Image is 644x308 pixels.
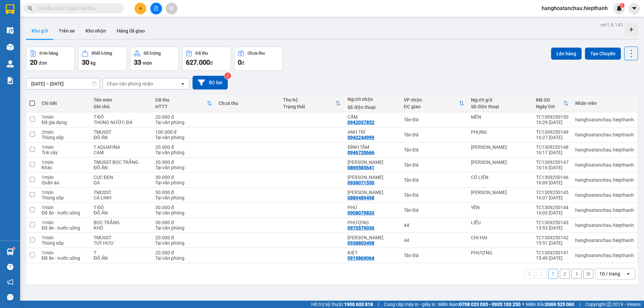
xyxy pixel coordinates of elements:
[80,23,111,39] button: Kho nhận
[7,264,13,270] span: question-circle
[42,114,87,120] div: 1 món
[39,60,47,66] span: đơn
[94,97,149,103] div: Tên món
[42,205,87,210] div: 1 món
[94,210,149,215] div: ĐỒ ĂN
[94,255,149,261] div: ĐỒ ĂN
[91,60,96,66] span: kg
[53,23,80,39] button: Trên xe
[404,97,459,103] div: VP nhận
[155,160,212,165] div: 20.000 đ
[471,160,529,165] div: NGUYỄN BẢO HẠNH
[94,180,149,185] div: QA
[94,225,149,231] div: KHÔ
[155,195,212,200] div: Tại văn phòng
[471,190,529,195] div: PHAN TRUNG THU
[347,97,397,102] div: Người nhận
[94,135,149,140] div: ĐỒ ĂN
[155,97,207,103] div: Đã thu
[82,58,89,66] span: 30
[548,269,558,279] button: 1
[42,180,87,185] div: Quần áo
[620,3,625,8] sup: 1
[347,160,397,165] div: NGUYỄN BẢO PHÚC
[283,104,335,109] div: Trạng thái
[94,144,149,150] div: T AQUAFINA
[94,104,149,109] div: Ghi chú
[155,240,212,246] div: Tại văn phòng
[404,147,464,152] div: Tản Đà
[155,190,212,195] div: 50.000 đ
[347,129,397,135] div: ANH TRÍ
[155,220,212,225] div: 30.000 đ
[404,253,464,258] div: Tản Đà
[404,104,459,109] div: ĐC giao
[94,129,149,135] div: TMUSST
[42,175,87,180] div: 1 món
[155,114,212,120] div: 20.000 đ
[347,165,374,170] div: 0869585641
[26,23,53,39] button: Kho gửi
[42,101,87,106] div: Chi tiết
[599,270,620,277] div: 10 / trang
[347,220,397,225] div: PHƯỢNG
[536,255,569,261] div: 15:49 [DATE]
[42,225,87,231] div: Đồ ăn - nước uống
[7,279,13,285] span: notification
[94,220,149,225] div: BỌC TRẮNG
[224,72,231,79] sup: 2
[42,220,87,225] div: 1 món
[536,175,569,180] div: TC1309250146
[42,135,87,140] div: Thùng xốp
[471,235,529,240] div: CHỊ HAI
[186,58,210,66] span: 627.000
[536,165,569,170] div: 16:16 [DATE]
[579,301,580,308] span: |
[438,301,521,308] span: Miền Nam
[536,250,569,255] div: TC1309250141
[166,3,177,14] button: aim
[42,210,87,215] div: Đồ ăn - nước uống
[169,6,174,11] span: aim
[155,205,212,210] div: 30.000 đ
[155,120,212,125] div: Tại văn phòng
[94,160,149,165] div: TMUSST BỌC TRẮNG
[26,78,100,89] input: Select a date range.
[42,195,87,200] div: Thùng xốp
[536,225,569,231] div: 15:53 [DATE]
[575,117,634,122] div: hanghoatanchau.hiepthanh
[536,114,569,120] div: TC1309250150
[311,301,373,308] span: Hỗ trợ kỹ thuật:
[404,238,464,243] div: 44
[347,144,397,150] div: ĐÌNH TÂM
[533,95,572,112] th: Toggle SortBy
[280,95,344,112] th: Toggle SortBy
[575,132,634,137] div: hanghoatanchau.hiepthanh
[283,97,335,103] div: Thu hộ
[347,114,397,120] div: CẨM
[607,302,611,307] span: copyright
[42,165,87,170] div: Khác
[347,225,374,231] div: 0973579036
[378,301,379,308] span: |
[384,301,436,308] span: Cung cấp máy in - giấy in:
[404,162,464,168] div: Tản Đà
[575,162,634,168] div: hanghoatanchau.hiepthanh
[600,21,623,28] div: ver 1.8.143
[42,160,87,165] div: 1 món
[471,104,529,109] div: Số điện thoại
[94,235,149,240] div: TMUSST
[241,60,244,66] span: đ
[42,144,87,150] div: 1 món
[155,210,212,215] div: Tại văn phòng
[536,180,569,185] div: 16:09 [DATE]
[560,269,570,279] button: 2
[155,175,212,180] div: 30.000 đ
[536,240,569,246] div: 15:51 [DATE]
[248,51,265,56] div: Chưa thu
[344,302,373,307] strong: 1900 633 818
[575,253,634,258] div: hanghoatanchau.hiepthanh
[155,255,212,261] div: Tại văn phòng
[536,210,569,215] div: 16:03 [DATE]
[42,255,87,261] div: Đồ ăn - nước uống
